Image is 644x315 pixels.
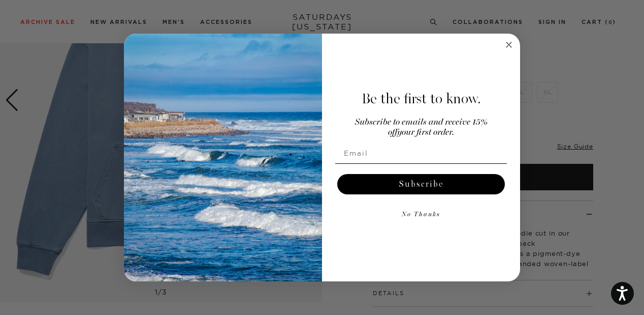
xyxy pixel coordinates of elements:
button: Close dialog [503,39,515,51]
span: your first order. [397,128,454,137]
span: Be the first to know. [362,90,481,107]
button: Subscribe [337,174,505,194]
input: Email [335,143,507,163]
span: off [388,128,397,137]
span: Subscribe to emails and receive 15% [355,118,488,127]
img: 125c788d-000d-4f3e-b05a-1b92b2a23ec9.jpeg [124,34,322,282]
button: No Thanks [335,205,507,225]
